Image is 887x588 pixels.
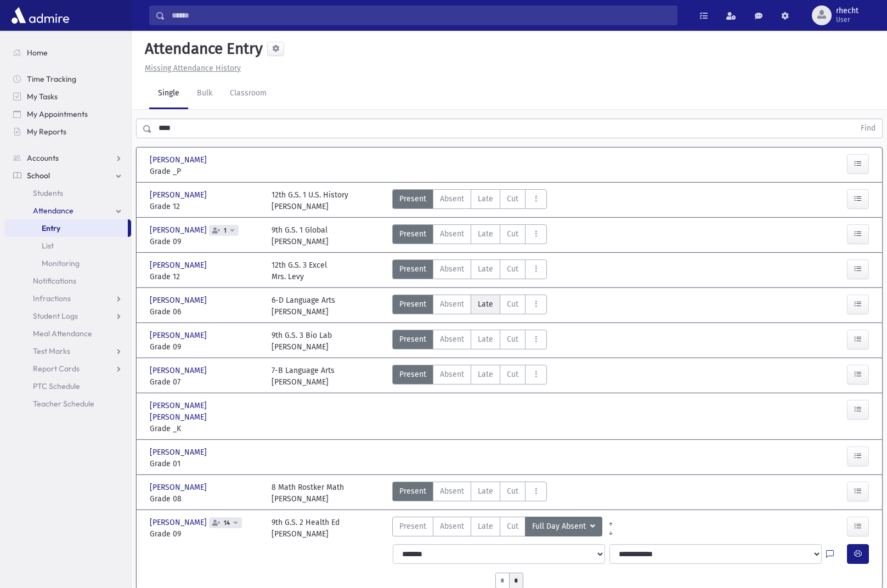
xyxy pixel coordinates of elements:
[507,521,518,532] span: Cut
[440,485,464,497] span: Absent
[399,193,426,205] span: Present
[42,241,54,251] span: List
[150,259,209,271] span: [PERSON_NAME]
[150,423,261,434] span: Grade _K
[836,15,858,24] span: User
[150,517,209,528] span: [PERSON_NAME]
[27,127,66,137] span: My Reports
[507,298,518,310] span: Cut
[4,290,131,307] a: Infractions
[4,377,131,395] a: PTC Schedule
[507,485,518,497] span: Cut
[150,271,261,282] span: Grade 12
[507,193,518,205] span: Cut
[399,521,426,532] span: Present
[150,528,261,540] span: Grade 09
[4,167,131,184] a: School
[33,346,70,356] span: Test Marks
[42,223,60,233] span: Entry
[150,154,209,166] span: [PERSON_NAME]
[150,446,209,458] span: [PERSON_NAME]
[507,369,518,380] span: Cut
[392,295,547,318] div: AttTypes
[150,400,261,423] span: [PERSON_NAME] [PERSON_NAME]
[150,341,261,353] span: Grade 09
[221,78,275,109] a: Classroom
[150,365,209,376] span: [PERSON_NAME]
[33,188,63,198] span: Students
[272,365,335,388] div: 7-B Language Arts [PERSON_NAME]
[392,365,547,388] div: AttTypes
[272,189,348,212] div: 12th G.S. 1 U.S. History [PERSON_NAME]
[150,295,209,306] span: [PERSON_NAME]
[440,333,464,345] span: Absent
[399,228,426,240] span: Present
[399,298,426,310] span: Present
[27,74,76,84] span: Time Tracking
[478,369,493,380] span: Late
[27,109,88,119] span: My Appointments
[4,202,131,219] a: Attendance
[33,276,76,286] span: Notifications
[150,482,209,493] span: [PERSON_NAME]
[4,149,131,167] a: Accounts
[33,364,80,374] span: Report Cards
[4,272,131,290] a: Notifications
[478,263,493,275] span: Late
[507,228,518,240] span: Cut
[4,105,131,123] a: My Appointments
[27,92,58,101] span: My Tasks
[272,259,327,282] div: 12th G.S. 3 Excel Mrs. Levy
[272,330,332,353] div: 9th G.S. 3 Bio Lab [PERSON_NAME]
[150,201,261,212] span: Grade 12
[33,206,74,216] span: Attendance
[145,64,241,73] u: Missing Attendance History
[140,64,241,73] a: Missing Attendance History
[392,224,547,247] div: AttTypes
[392,330,547,353] div: AttTypes
[150,376,261,388] span: Grade 07
[440,193,464,205] span: Absent
[150,236,261,247] span: Grade 09
[440,369,464,380] span: Absent
[440,298,464,310] span: Absent
[399,333,426,345] span: Present
[4,123,131,140] a: My Reports
[165,5,677,25] input: Search
[4,219,128,237] a: Entry
[399,369,426,380] span: Present
[4,70,131,88] a: Time Tracking
[836,7,858,15] span: rhecht
[33,329,92,338] span: Meal Attendance
[507,333,518,345] span: Cut
[478,485,493,497] span: Late
[33,311,78,321] span: Student Logs
[150,166,261,177] span: Grade _P
[27,153,59,163] span: Accounts
[399,485,426,497] span: Present
[272,224,329,247] div: 9th G.S. 1 Global [PERSON_NAME]
[4,184,131,202] a: Students
[440,228,464,240] span: Absent
[222,519,232,527] span: 14
[4,44,131,61] a: Home
[392,482,547,505] div: AttTypes
[188,78,221,109] a: Bulk
[33,293,71,303] span: Infractions
[4,342,131,360] a: Test Marks
[4,395,131,412] a: Teacher Schedule
[272,295,335,318] div: 6-D Language Arts [PERSON_NAME]
[4,237,131,255] a: List
[149,78,188,109] a: Single
[150,493,261,505] span: Grade 08
[478,333,493,345] span: Late
[33,381,80,391] span: PTC Schedule
[4,360,131,377] a: Report Cards
[392,517,602,540] div: AttTypes
[42,258,80,268] span: Monitoring
[150,330,209,341] span: [PERSON_NAME]
[392,189,547,212] div: AttTypes
[478,193,493,205] span: Late
[392,259,547,282] div: AttTypes
[478,228,493,240] span: Late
